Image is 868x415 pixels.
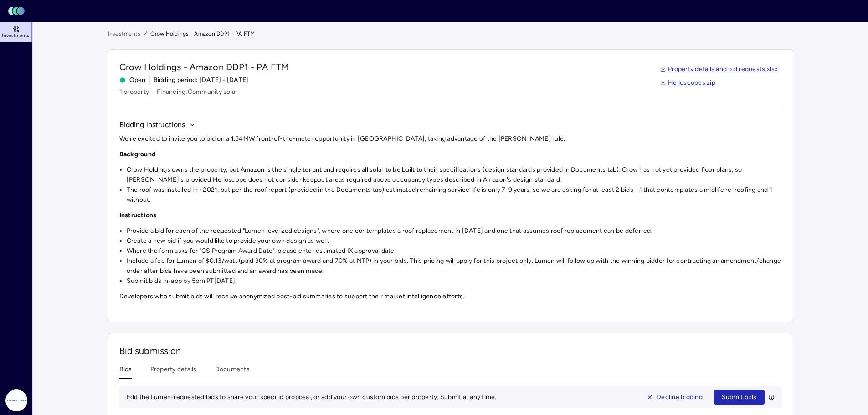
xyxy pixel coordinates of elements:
button: Submit bids [714,390,765,405]
span: Decline bidding [657,392,703,402]
li: The roof was installed in ~2021, but per the roof report (provided in the Documents tab) estimate... [127,185,782,205]
span: 1 property [119,87,149,97]
img: Radial Power [5,389,27,411]
p: We're excited to invite you to bid on a 1.54MW front-of-the-meter opportunity in [GEOGRAPHIC_DATA... [119,134,782,144]
li: Where the form asks for "CS Program Award Date", please enter estimated IX approval date. [127,246,782,256]
li: Provide a bid for each of the requested "Lumen levelized designs", where one contemplates a roof ... [127,226,782,236]
strong: Instructions [119,211,157,219]
li: Submit bids in-app by 5pm PT[DATE]. [127,276,782,286]
span: Bid submission [119,345,181,356]
span: Financing: Community solar [157,87,237,97]
li: Create a new bid if you would like to provide your own design as well. [127,236,782,246]
span: Crow Holdings - Amazon DDP1 - PA FTM [119,61,289,73]
span: Open [119,75,146,85]
span: Submit bids [722,392,757,402]
a: Investments [108,29,141,38]
span: Crow Holdings - Amazon DDP1 - PA FTM [150,29,255,38]
nav: breadcrumb [108,29,793,38]
button: Bids [119,364,132,379]
a: Helioscopes.zip [660,78,715,88]
button: Documents [215,364,250,379]
button: Decline bidding [639,390,710,405]
li: Crow Holdings owns the property, but Amazon is the single tenant and requires all solar to be bui... [127,165,782,185]
span: Bidding instructions [119,119,185,130]
li: Include a fee for Lumen of $0.13/watt (paid 30% at program award and 70% at NTP) in your bids. Th... [127,256,782,276]
span: Edit the Lumen-requested bids to share your specific proposal, or add your own custom bids per pr... [127,393,497,401]
a: Property details and bid requests.xlsx [660,64,778,74]
p: Developers who submit bids will receive anonymized post-bid summaries to support their market int... [119,292,782,302]
button: Property details [150,364,197,379]
button: Bidding instructions [119,119,195,130]
strong: Background [119,150,156,158]
span: Bidding period: [DATE] - [DATE] [154,75,249,85]
span: Investments [2,33,29,38]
